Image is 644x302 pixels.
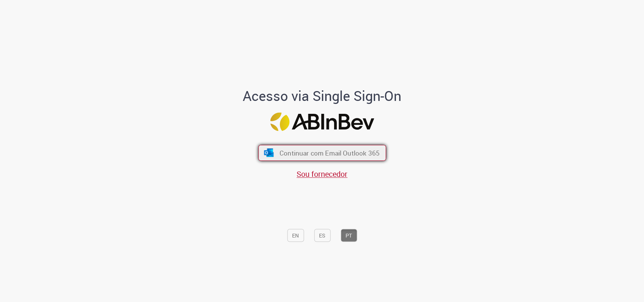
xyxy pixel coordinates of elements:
a: Sou fornecedor [297,169,347,179]
img: Logo ABInBev [270,113,374,131]
button: EN [287,229,304,242]
button: ES [314,229,330,242]
h1: Acesso via Single Sign-On [217,88,427,104]
img: ícone Azure/Microsoft 360 [263,149,274,157]
button: ícone Azure/Microsoft 360 Continuar com Email Outlook 365 [258,145,386,161]
button: PT [341,229,357,242]
span: Continuar com Email Outlook 365 [279,149,379,157]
